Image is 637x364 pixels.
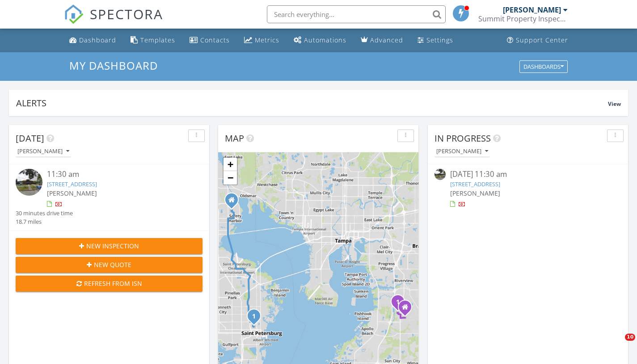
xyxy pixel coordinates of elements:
span: New Inspection [86,241,139,251]
a: Zoom in [224,158,237,171]
div: Advanced [370,36,403,44]
a: Support Center [503,32,572,49]
img: streetview [16,169,42,196]
div: [PERSON_NAME] [17,148,69,155]
div: 2207 Hampstead Court, Safety Harbor FL 34695 [232,200,237,205]
span: [PERSON_NAME] [47,189,97,197]
img: The Best Home Inspection Software - Spectora [64,4,84,24]
button: New Quote [16,257,202,273]
div: Settings [426,36,453,44]
span: [DATE] [16,132,44,144]
div: Templates [140,36,175,44]
a: Zoom out [224,171,237,184]
iframe: Intercom live chat [607,334,628,355]
a: Templates [127,32,179,49]
div: Alerts [16,97,608,109]
img: streetview [435,169,446,180]
div: Contacts [200,36,230,44]
span: 10 [625,334,635,341]
div: Refresh from ISN [23,279,195,288]
div: [PERSON_NAME] [503,5,561,14]
button: [PERSON_NAME] [435,146,490,158]
a: Contacts [186,32,233,49]
a: Metrics [240,32,283,49]
div: Automations [304,36,346,44]
a: 11:30 am [STREET_ADDRESS] [PERSON_NAME] 30 minutes drive time 18.7 miles [16,169,202,226]
button: Refresh from ISN [16,276,202,292]
button: [PERSON_NAME] [16,146,71,158]
span: My Dashboard [69,58,158,73]
i: 1 [396,299,400,305]
div: 18.7 miles [16,218,73,226]
a: Automations (Basic) [290,32,350,49]
span: SPECTORA [90,4,163,23]
input: Search everything... [267,5,446,23]
i: 1 [252,314,256,320]
div: 1100 14th St N, St. Petersburg, FL 33705 [254,316,259,321]
button: New Inspection [16,238,202,254]
span: View [608,100,621,108]
div: 10212 Holland Rd, RIVERVIEW, FL 33578 [398,301,403,307]
span: [PERSON_NAME] [450,189,500,197]
a: Dashboard [66,32,120,49]
div: Support Center [516,36,568,44]
a: [DATE] 11:30 am [STREET_ADDRESS] [PERSON_NAME] [435,169,621,209]
div: Summit Property Inspections Inc [478,14,568,23]
div: [PERSON_NAME] [436,148,488,155]
a: [STREET_ADDRESS] [450,180,500,188]
a: SPECTORA [64,12,163,31]
div: Metrics [255,36,279,44]
span: New Quote [94,260,131,269]
span: In Progress [435,132,491,144]
a: Advanced [357,32,407,49]
span: Map [225,132,244,144]
a: Settings [414,32,457,49]
div: 12950 TRADE PORT PL, Riverview FL 33579 [405,307,410,312]
div: 30 minutes drive time [16,209,73,218]
button: Dashboards [519,60,568,73]
div: 11:30 am [47,169,187,180]
div: Dashboard [79,36,116,44]
div: Dashboards [523,63,564,70]
div: [DATE] 11:30 am [450,169,606,180]
a: [STREET_ADDRESS] [47,180,97,188]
